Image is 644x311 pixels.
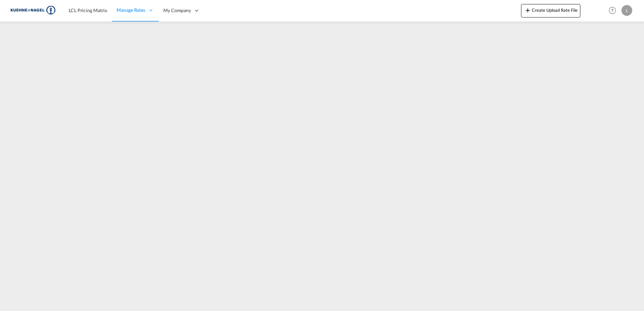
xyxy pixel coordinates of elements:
[524,6,532,14] md-icon: icon-plus 400-fg
[621,5,632,16] div: L
[117,7,145,13] span: Manage Rates
[607,5,618,16] span: Help
[163,7,191,14] span: My Company
[521,4,580,18] button: icon-plus 400-fgCreate Upload Rate File
[607,5,621,17] div: Help
[10,3,56,18] img: 36441310f41511efafde313da40ec4a4.png
[69,7,107,13] span: LCL Pricing Matrix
